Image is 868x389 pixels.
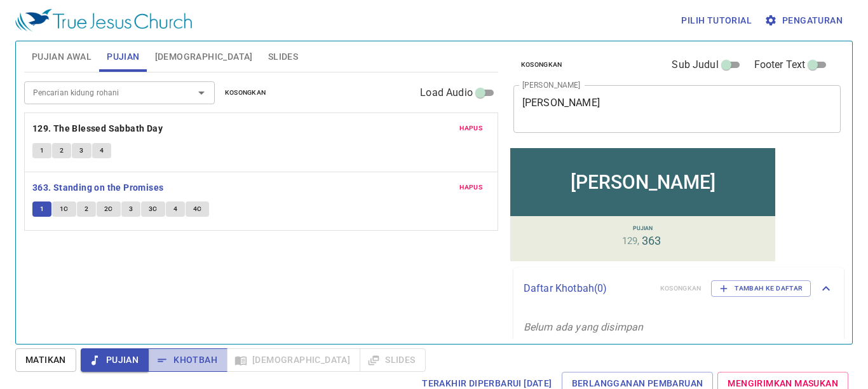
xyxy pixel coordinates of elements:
button: 3 [72,143,91,158]
span: Pujian [91,352,139,368]
button: 1 [32,201,51,217]
span: Hapus [459,123,482,134]
div: Daftar Khotbah(0)KosongkanTambah ke Daftar [513,268,844,310]
button: 4 [166,201,185,217]
span: Pilih tutorial [681,13,752,29]
span: 2C [104,203,113,215]
span: 3 [129,203,133,215]
button: Kosongkan [513,57,570,72]
button: 3 [121,201,140,217]
span: 3 [79,145,83,156]
span: Pujian Awal [32,49,92,65]
img: True Jesus Church [15,9,192,32]
span: Pujian [107,49,139,65]
span: 3C [149,203,158,215]
span: 4 [173,203,177,215]
span: Kosongkan [225,87,266,99]
span: 1 [40,145,44,156]
span: Hapus [459,182,482,193]
button: 4C [186,201,210,217]
button: 2 [77,201,96,217]
button: 1 [32,143,51,158]
span: 4 [100,145,104,156]
i: Belum ada yang disimpan [524,321,643,333]
button: Pengaturan [762,9,848,32]
span: Tambah ke Daftar [719,283,803,294]
iframe: from-child [508,146,777,263]
button: Tambah ke Daftar [711,280,811,297]
b: 363. Standing on the Promises [32,180,164,196]
span: [DEMOGRAPHIC_DATA] [155,49,253,65]
button: Pujian [81,348,149,372]
b: 129. The Blessed Sabbath Day [32,121,163,137]
span: Pengaturan [767,13,843,29]
span: 2 [60,145,64,156]
span: 4C [193,203,202,215]
button: Pilih tutorial [676,9,757,32]
button: Matikan [15,348,76,372]
button: 2C [97,201,121,217]
button: Hapus [452,121,490,136]
span: Matikan [25,352,66,368]
button: Kosongkan [217,85,274,100]
button: 2 [52,143,71,158]
span: 1 [40,203,44,215]
button: 4 [92,143,111,158]
span: Footer Text [754,57,806,72]
button: 129. The Blessed Sabbath Day [32,121,165,137]
button: 363. Standing on the Promises [32,180,166,196]
span: Sub Judul [672,57,718,72]
button: 3C [141,201,165,217]
span: Load Audio [420,85,473,100]
span: 1C [60,203,69,215]
p: Daftar Khotbah ( 0 ) [524,281,650,296]
button: 1C [52,201,76,217]
span: Kosongkan [521,59,562,71]
span: Slides [268,49,298,65]
button: Khotbah [148,348,227,372]
span: 2 [85,203,88,215]
button: Open [193,84,210,102]
button: Hapus [452,180,490,195]
textarea: [PERSON_NAME] [522,97,832,121]
span: Khotbah [158,352,217,368]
